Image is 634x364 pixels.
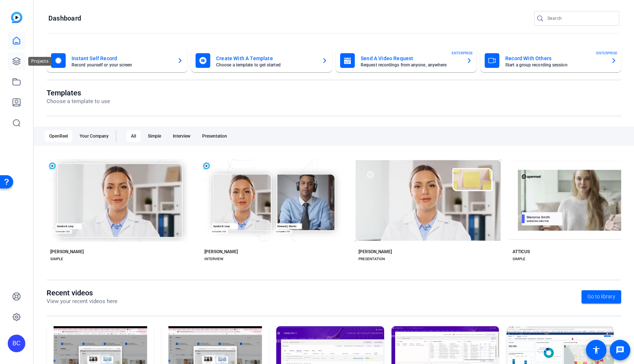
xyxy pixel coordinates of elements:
mat-card-subtitle: Request recordings from anyone, anywhere [361,63,460,67]
div: [PERSON_NAME] [204,249,238,255]
span: Go to library [587,293,615,301]
mat-card-subtitle: Record yourself or your screen [72,63,171,67]
div: Interview [168,130,195,142]
input: Search [547,14,613,23]
button: Create With A TemplateChoose a template to get started [191,49,332,72]
mat-card-subtitle: Choose a template to get started [216,63,316,67]
mat-icon: message [616,346,624,354]
div: Simple [143,130,165,142]
mat-icon: accessibility [592,346,601,354]
div: ATTICUS [513,249,530,255]
div: [PERSON_NAME] [50,249,84,255]
mat-card-title: Create With A Template [216,54,316,63]
div: PRESENTATION [358,256,385,262]
div: All [127,130,141,142]
div: [PERSON_NAME] [358,249,392,255]
h1: Recent videos [47,288,117,297]
span: ENTERPRISE [596,50,617,56]
h1: Dashboard [48,14,81,23]
div: SIMPLE [513,256,525,262]
div: SIMPLE [50,256,63,262]
button: Send A Video RequestRequest recordings from anyone, anywhereENTERPRISE [336,49,477,72]
mat-card-subtitle: Start a group recording session [505,63,605,67]
div: BC [8,335,25,352]
span: ENTERPRISE [452,50,473,56]
img: blue-gradient.svg [11,12,22,23]
p: Choose a template to use [47,97,110,106]
div: Projects [28,57,51,66]
div: Presentation [198,130,232,142]
a: Go to library [582,290,621,303]
button: Record With OthersStart a group recording sessionENTERPRISE [480,49,621,72]
div: OpenReel [45,130,72,142]
h1: Templates [47,88,110,97]
mat-card-title: Send A Video Request [361,54,460,63]
button: Instant Self RecordRecord yourself or your screen [47,49,187,72]
mat-card-title: Instant Self Record [72,54,171,63]
div: INTERVIEW [204,256,223,262]
mat-card-title: Record With Others [505,54,605,63]
div: Your Company [75,130,113,142]
p: View your recent videos here [47,297,117,306]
